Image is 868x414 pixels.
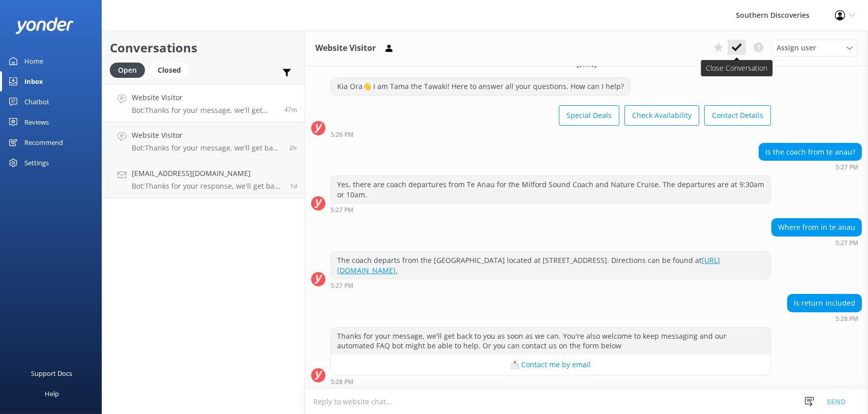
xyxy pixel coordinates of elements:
[772,219,861,236] div: Where from in te anau
[624,105,699,126] button: Check Availability
[331,252,770,279] div: The coach departs from the [GEOGRAPHIC_DATA] located at [STREET_ADDRESS]. Directions can be found at
[331,132,353,138] strong: 5:26 PM
[759,163,862,170] div: Oct 01 2025 05:27pm (UTC +13:00) Pacific/Auckland
[776,42,816,53] span: Assign user
[331,78,630,95] div: Kia Ora👋 I am Tama the Tawaki! Here to answer all your questions. How can I help?
[788,294,861,312] div: Is return included
[559,105,619,126] button: Special Deals
[835,164,858,170] strong: 5:27 PM
[331,207,353,213] strong: 5:27 PM
[132,92,277,103] h4: Website Visitor
[331,206,771,213] div: Oct 01 2025 05:27pm (UTC +13:00) Pacific/Auckland
[110,64,150,75] a: Open
[132,168,282,179] h4: [EMAIL_ADDRESS][DOMAIN_NAME]
[835,240,858,246] strong: 5:27 PM
[771,40,858,56] div: Assign User
[24,132,63,153] div: Recommend
[284,105,297,114] span: Oct 01 2025 05:28pm (UTC +13:00) Pacific/Auckland
[24,92,49,112] div: Chatbot
[331,354,770,375] button: 📩 Contact me by email
[132,106,277,115] p: Bot: Thanks for your message, we'll get back to you as soon as we can. You're also welcome to kee...
[32,363,73,383] div: Support Docs
[331,282,771,289] div: Oct 01 2025 05:27pm (UTC +13:00) Pacific/Auckland
[331,328,770,354] div: Thanks for your message, we'll get back to you as soon as we can. You're also welcome to keep mes...
[24,153,49,173] div: Settings
[759,143,861,161] div: Is the coach from te anau?
[331,176,770,203] div: Yes, there are coach departures from Te Anau for the Milford Sound Coach and Nature Cruise. The d...
[315,42,376,55] h3: Website Visitor
[45,383,59,404] div: Help
[771,239,862,246] div: Oct 01 2025 05:27pm (UTC +13:00) Pacific/Auckland
[289,143,297,152] span: Oct 01 2025 03:36pm (UTC +13:00) Pacific/Auckland
[102,160,305,198] a: [EMAIL_ADDRESS][DOMAIN_NAME]Bot:Thanks for your response, we'll get back to you as soon as we can...
[331,283,353,289] strong: 5:27 PM
[132,182,282,191] p: Bot: Thanks for your response, we'll get back to you as soon as we can during opening hours.
[787,315,862,322] div: Oct 01 2025 05:28pm (UTC +13:00) Pacific/Auckland
[24,51,43,71] div: Home
[132,143,282,153] p: Bot: Thanks for your message, we'll get back to you as soon as we can. You're also welcome to kee...
[110,63,145,78] div: Open
[331,378,771,385] div: Oct 01 2025 05:28pm (UTC +13:00) Pacific/Auckland
[110,38,297,57] h2: Conversations
[102,122,305,160] a: Website VisitorBot:Thanks for your message, we'll get back to you as soon as we can. You're also ...
[290,182,297,190] span: Sep 29 2025 10:40pm (UTC +13:00) Pacific/Auckland
[24,112,49,132] div: Reviews
[337,255,720,275] a: [URL][DOMAIN_NAME].
[150,63,189,78] div: Closed
[331,131,771,138] div: Oct 01 2025 05:26pm (UTC +13:00) Pacific/Auckland
[24,71,43,92] div: Inbox
[102,84,305,122] a: Website VisitorBot:Thanks for your message, we'll get back to you as soon as we can. You're also ...
[15,17,74,34] img: yonder-white-logo.png
[704,105,771,126] button: Contact Details
[150,64,194,75] a: Closed
[331,379,353,385] strong: 5:28 PM
[835,316,858,322] strong: 5:28 PM
[132,130,282,141] h4: Website Visitor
